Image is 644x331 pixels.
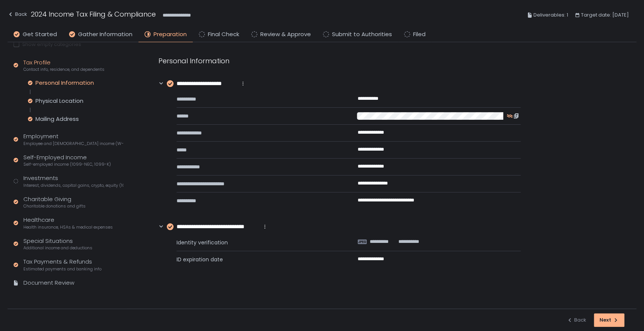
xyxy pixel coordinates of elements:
button: Back [8,9,27,21]
span: Additional income and deductions [23,245,92,251]
span: Interest, dividends, capital gains, crypto, equity (1099s, K-1s) [23,183,123,188]
span: Health insurance, HSAs & medical expenses [23,224,113,230]
div: Personal Information [158,56,521,66]
div: Mailing Address [35,115,79,123]
div: Healthcare [23,216,113,230]
span: Submit to Authorities [332,30,392,39]
div: Investments [23,174,123,188]
div: Back [8,10,27,19]
div: Special Situations [23,237,92,251]
span: ID expiration date [177,256,340,263]
span: Self-employed income (1099-NEC, 1099-K) [23,162,111,167]
span: Employee and [DEMOGRAPHIC_DATA] income (W-2s) [23,141,123,146]
div: Charitable Giving [23,195,86,209]
div: Next [599,317,619,323]
span: Estimated payments and banking info [23,266,101,272]
div: Personal Information [35,79,94,87]
span: Gather Information [78,30,132,39]
span: Get Started [23,30,57,39]
h1: 2024 Income Tax Filing & Compliance [31,9,156,19]
span: Preparation [154,30,187,39]
span: Filed [413,30,426,39]
div: Employment [23,132,123,146]
div: Tax Payments & Refunds [23,258,101,272]
span: Charitable donations and gifts [23,203,86,209]
button: Next [594,313,624,327]
div: Back [567,317,586,323]
button: Back [567,313,586,327]
div: Document Review [23,279,74,287]
span: Deliverables: 1 [533,11,568,20]
span: Contact info, residence, and dependents [23,67,105,72]
div: Physical Location [35,97,83,105]
span: Review & Approve [260,30,311,39]
span: Identity verification [177,239,340,246]
div: Tax Profile [23,58,105,73]
span: Final Check [208,30,239,39]
div: Self-Employed Income [23,153,111,168]
span: Target date: [DATE] [581,11,629,20]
